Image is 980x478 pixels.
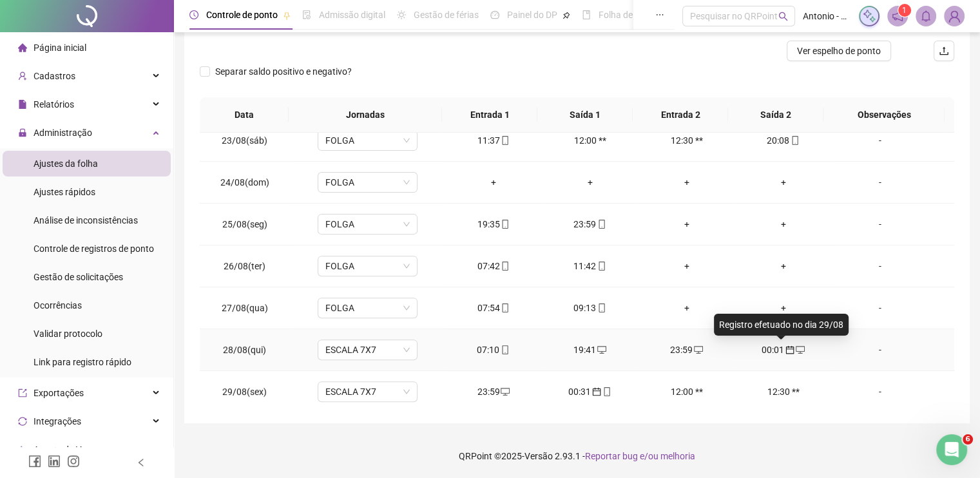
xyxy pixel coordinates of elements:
span: 1 [902,6,907,15]
span: instagram [67,455,80,468]
span: Ver espelho de ponto [797,44,881,58]
span: export [18,388,27,397]
div: 07:54 [456,301,532,315]
span: Observações [834,108,934,122]
span: Controle de ponto [206,10,278,20]
div: - [841,175,918,189]
span: Separar saldo positivo e negativo? [210,64,357,79]
span: Página inicial [34,43,86,53]
div: 07:10 [456,343,532,357]
div: + [745,301,821,315]
div: + [649,301,725,315]
span: Ajustes rápidos [34,187,95,197]
div: - [841,301,918,315]
span: mobile [499,220,510,229]
span: Administração [34,128,92,138]
div: 23:59 [649,343,725,357]
button: Ver espelho de ponto [787,41,891,61]
div: + [745,259,821,273]
div: + [745,175,821,189]
span: notification [892,10,903,22]
span: home [18,43,27,52]
span: 6 [963,434,973,445]
iframe: Intercom live chat [936,434,967,465]
span: left [137,458,146,467]
span: Ocorrências [34,300,82,311]
span: user-add [18,72,27,81]
span: 28/08(qui) [223,345,266,355]
div: - [841,217,918,231]
div: - [841,343,918,357]
th: Saída 1 [537,97,633,133]
span: mobile [601,387,611,396]
span: 25/08(seg) [222,219,267,229]
span: Relatórios [34,99,74,110]
span: desktop [794,345,805,354]
span: desktop [596,345,606,354]
div: 20:08 [745,133,821,148]
span: mobile [596,220,606,229]
span: desktop [693,345,703,354]
span: Reportar bug e/ou melhoria [585,451,695,461]
img: sparkle-icon.fc2bf0ac1784a2077858766a79e2daf3.svg [862,9,876,23]
span: Análise de inconsistências [34,215,138,225]
div: 23:59 [552,217,628,231]
th: Jornadas [289,97,442,133]
div: 19:41 [552,343,628,357]
th: Entrada 1 [442,97,537,133]
div: 00:01 [745,343,821,357]
span: 29/08(sex) [222,387,267,397]
span: calendar [591,387,601,396]
div: 07:42 [456,259,532,273]
span: search [778,12,788,21]
div: + [745,217,821,231]
div: 11:37 [456,133,532,148]
span: sun [397,10,406,19]
span: Admissão digital [319,10,385,20]
span: Validar protocolo [34,329,102,339]
div: Registro efetuado no dia 29/08 [714,314,849,336]
span: FOLGA [325,131,410,150]
span: file [18,100,27,109]
span: dashboard [490,10,499,19]
div: + [649,259,725,273]
span: desktop [499,387,510,396]
span: mobile [499,262,510,271]
span: FOLGA [325,298,410,318]
span: pushpin [283,12,291,19]
span: ESCALA 7X7 [325,340,410,359]
span: Versão [524,451,553,461]
div: 09:13 [552,301,628,315]
span: mobile [596,303,606,312]
span: mobile [596,262,606,271]
span: mobile [499,345,510,354]
span: Ajustes da folha [34,158,98,169]
span: FOLGA [325,215,410,234]
span: Controle de registros de ponto [34,244,154,254]
div: + [456,175,532,189]
span: FOLGA [325,173,410,192]
div: + [649,217,725,231]
div: - [841,133,918,148]
span: Cadastros [34,71,75,81]
span: linkedin [48,455,61,468]
div: - [841,259,918,273]
div: 00:31 [552,385,628,399]
span: book [582,10,591,19]
span: mobile [499,136,510,145]
th: Saída 2 [728,97,823,133]
span: ellipsis [655,10,664,19]
span: ESCALA 7X7 [325,382,410,401]
span: Folha de pagamento [599,10,681,20]
th: Data [200,97,289,133]
span: Gestão de férias [414,10,479,20]
div: 11:42 [552,259,628,273]
div: 23:59 [456,385,532,399]
span: Integrações [34,416,81,426]
span: bell [920,10,932,22]
span: calendar [784,345,794,354]
span: mobile [789,136,800,145]
div: - [841,385,918,399]
span: clock-circle [189,10,198,19]
span: facebook [28,455,41,468]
